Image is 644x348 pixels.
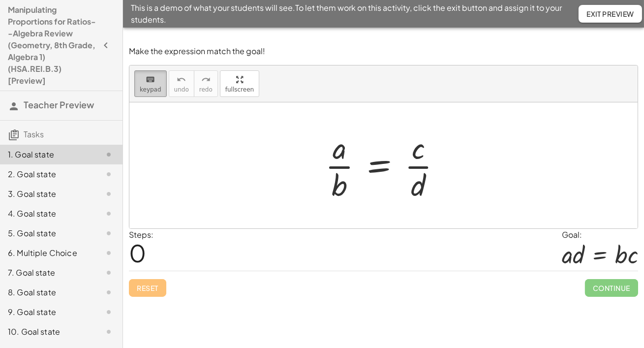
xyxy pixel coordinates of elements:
span: keypad [140,86,161,93]
p: Make the expression match the goal! [129,46,638,57]
div: 8. Goal state [8,286,87,298]
i: undo [177,74,186,86]
i: keyboard [146,74,155,86]
i: Task not started. [103,286,115,298]
div: 4. Goal state [8,208,87,220]
h4: Manipulating Proportions for Ratios--Algebra Review (Geometry, 8th Grade, Algebra 1) (HSA.REI.B.3... [8,4,97,87]
div: 5. Goal state [8,227,87,239]
button: keyboardkeypad [134,70,167,97]
i: Task not started. [103,306,115,318]
button: fullscreen [220,70,259,97]
div: 2. Goal state [8,168,87,180]
span: 0 [129,238,146,268]
div: 7. Goal state [8,267,87,279]
i: Task not started. [103,168,115,180]
span: fullscreen [225,86,254,93]
i: Task not started. [103,227,115,239]
div: 3. Goal state [8,188,87,200]
button: Exit Preview [579,5,642,23]
i: Task not started. [103,247,115,259]
i: Task not started. [103,326,115,338]
button: redoredo [194,70,218,97]
div: 10. Goal state [8,326,87,338]
i: redo [201,74,211,86]
i: Task not started. [103,208,115,220]
div: Goal: [562,229,638,241]
button: undoundo [169,70,194,97]
div: 1. Goal state [8,149,87,160]
div: 6. Multiple Choice [8,247,87,259]
span: This is a demo of what your students will see. To let them work on this activity, click the exit ... [131,2,579,26]
label: Steps: [129,229,153,240]
span: Teacher Preview [24,99,94,110]
i: Task not started. [103,188,115,200]
i: Task not started. [103,267,115,279]
i: Task not started. [103,149,115,160]
span: Tasks [24,129,44,139]
span: redo [199,86,213,93]
span: undo [174,86,189,93]
div: 9. Goal state [8,306,87,318]
span: Exit Preview [586,9,634,18]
